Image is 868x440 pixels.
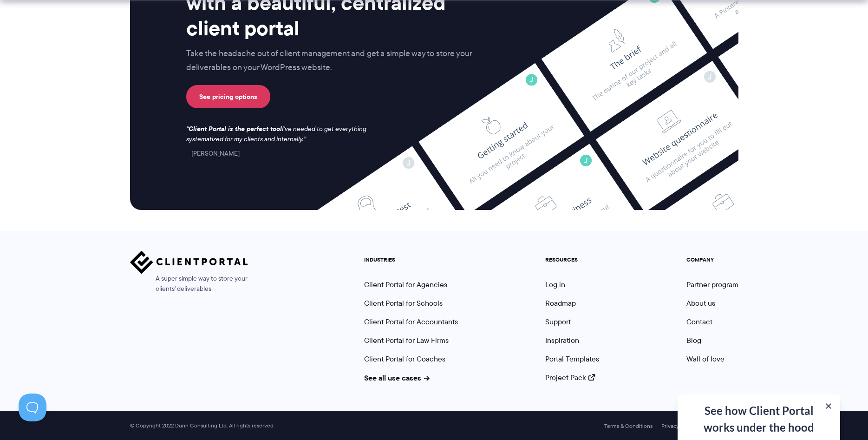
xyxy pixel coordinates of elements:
span: © Copyright 2022 Dunn Consulting Ltd. All rights reserved. [125,422,279,429]
a: See pricing options [186,85,270,108]
a: Contact [686,316,712,327]
strong: Client Portal is the perfect tool [189,124,282,134]
a: Blog [686,335,701,346]
a: Client Portal for Agencies [364,279,447,290]
a: Portal Templates [545,354,599,364]
a: Project Pack [545,372,595,383]
p: Take the headache out of client management and get a simple way to store your deliverables on you... [186,47,492,75]
a: About us [686,298,715,309]
p: I've needed to get everything systematized for my clients and internally. [186,124,376,144]
a: See all use cases [364,372,430,383]
a: Log in [545,279,565,290]
a: Partner program [686,279,738,290]
h5: COMPANY [686,256,738,263]
a: Inspiration [545,335,579,346]
a: Support [545,316,571,327]
a: Client Portal for Law Firms [364,335,449,346]
cite: [PERSON_NAME] [186,149,240,158]
span: A super simple way to store your clients' deliverables [130,274,248,294]
a: Client Portal for Accountants [364,316,458,327]
h5: RESOURCES [545,256,599,263]
a: Terms & Conditions [604,423,653,429]
a: Roadmap [545,298,576,309]
a: Wall of love [686,354,724,364]
a: Client Portal for Coaches [364,354,445,364]
iframe: Toggle Customer Support [19,394,46,421]
a: Privacy Policy [661,423,695,429]
a: Client Portal for Schools [364,298,443,309]
h5: INDUSTRIES [364,256,458,263]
